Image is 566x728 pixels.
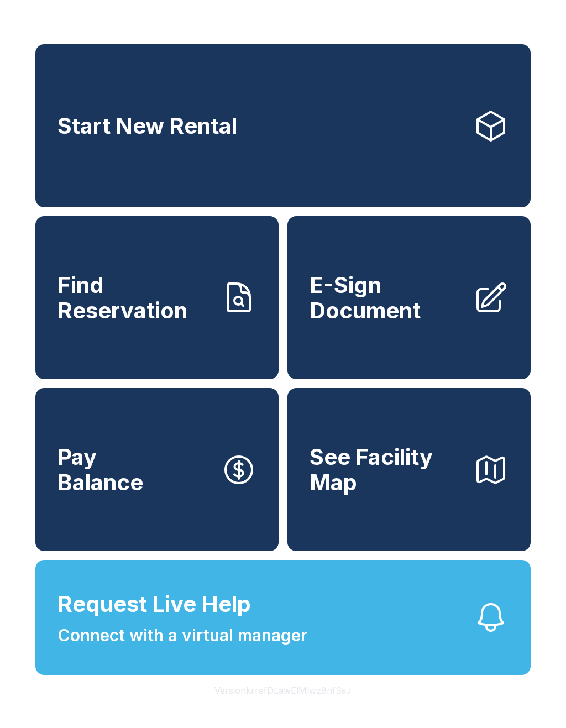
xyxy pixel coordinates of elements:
[287,216,531,379] a: E-Sign Document
[35,44,531,207] a: Start New Rental
[310,444,464,495] span: See Facility Map
[57,623,307,648] span: Connect with a virtual manager
[57,113,237,139] span: Start New Rental
[35,560,531,675] button: Request Live HelpConnect with a virtual manager
[206,675,360,706] button: VersionkrrefDLawElMlwz8nfSsJ
[35,388,279,551] button: PayBalance
[57,588,251,621] span: Request Live Help
[57,444,143,495] span: Pay Balance
[35,216,279,379] a: Find Reservation
[57,273,212,323] span: Find Reservation
[287,388,531,551] button: See Facility Map
[310,273,464,323] span: E-Sign Document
